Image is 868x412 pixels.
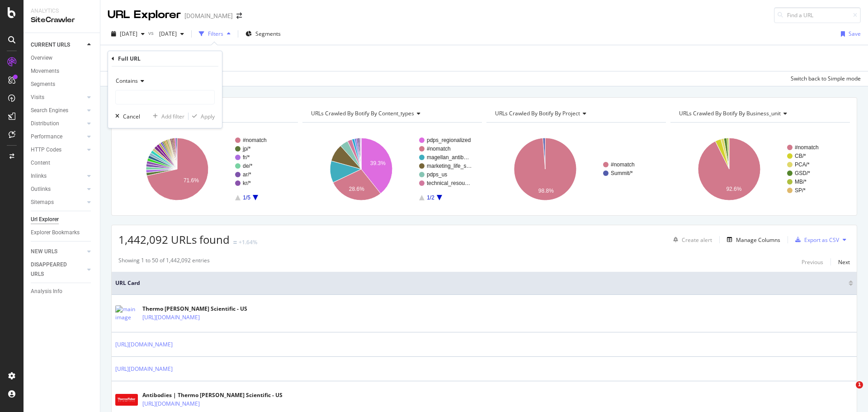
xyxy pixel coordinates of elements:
[201,113,215,120] div: Apply
[31,215,94,224] a: Url Explorer
[108,7,181,23] div: URL Explorer
[31,93,85,102] a: Visits
[31,171,85,181] a: Inlinks
[802,256,823,267] button: Previous
[427,180,470,186] text: technical_resou…
[31,185,85,194] a: Outlinks
[31,53,94,63] a: Overview
[856,381,863,388] span: 1
[31,228,80,237] div: Explorer Bookmarks
[791,75,861,82] div: Switch back to Simple mode
[31,119,59,128] div: Distribution
[120,30,137,38] span: 2025 Oct. 1st
[31,215,59,224] div: Url Explorer
[838,258,850,266] div: Next
[236,13,242,19] div: arrow-right-arrow-left
[31,93,44,102] div: Visits
[31,185,51,194] div: Outlinks
[142,305,247,313] div: Thermo [PERSON_NAME] Scientific - US
[682,236,712,244] div: Create alert
[302,130,480,208] svg: A chart.
[142,399,200,408] a: [URL][DOMAIN_NAME]
[118,130,296,208] svg: A chart.
[349,186,364,192] text: 28.6%
[142,313,200,322] a: [URL][DOMAIN_NAME]
[142,391,283,399] div: Antibodies | Thermo [PERSON_NAME] Scientific - US
[837,381,859,403] iframe: Intercom live chat
[115,365,173,374] a: [URL][DOMAIN_NAME]
[849,30,861,38] div: Save
[311,109,414,117] span: URLs Crawled By Botify By content_types
[189,112,215,121] button: Apply
[679,109,781,117] span: URLs Crawled By Botify By business_unit
[208,30,223,38] div: Filters
[723,234,780,245] button: Manage Columns
[31,132,62,142] div: Performance
[736,236,780,244] div: Manage Columns
[156,30,177,38] span: 2025 Sep. 16th
[148,29,156,37] span: vs
[118,232,230,247] span: 1,442,092 URLs found
[108,27,148,41] button: [DATE]
[611,161,635,168] text: #nomatch
[31,145,61,155] div: HTTP Codes
[115,340,173,349] a: [URL][DOMAIN_NAME]
[677,106,842,121] h4: URLs Crawled By Botify By business_unit
[31,66,94,76] a: Movements
[31,40,85,50] a: CURRENT URLS
[31,145,85,155] a: HTTP Codes
[31,106,68,115] div: Search Engines
[726,186,741,192] text: 92.6%
[838,256,850,267] button: Next
[118,256,210,267] div: Showing 1 to 50 of 1,442,092 entries
[184,177,199,184] text: 71.6%
[486,130,664,208] svg: A chart.
[31,132,85,142] a: Performance
[243,194,250,201] text: 1/5
[31,247,85,256] a: NEW URLS
[116,77,138,85] span: Contains
[31,260,85,279] a: DISAPPEARED URLS
[427,194,434,201] text: 1/2
[31,66,59,76] div: Movements
[427,137,471,143] text: pdps_regionalized
[804,236,839,244] div: Export as CSV
[370,160,386,166] text: 39.3%
[31,260,76,279] div: DISAPPEARED URLS
[31,228,94,237] a: Explorer Bookmarks
[242,27,284,41] button: Segments
[233,241,237,244] img: Equal
[112,112,140,121] button: Cancel
[495,109,580,117] span: URLs Crawled By Botify By project
[243,137,267,143] text: #nomatch
[31,158,50,168] div: Content
[31,287,94,296] a: Analysis Info
[31,40,70,50] div: CURRENT URLS
[427,154,469,161] text: magellan_antib…
[31,80,55,89] div: Segments
[31,53,52,63] div: Overview
[802,258,823,266] div: Previous
[149,112,184,121] button: Add filter
[670,232,712,247] button: Create alert
[31,198,85,207] a: Sitemaps
[493,106,658,121] h4: URLs Crawled By Botify By project
[427,146,451,152] text: #nomatch
[31,171,47,181] div: Inlinks
[670,130,848,208] div: A chart.
[787,71,861,86] button: Switch back to Simple mode
[795,144,819,151] text: #nomatch
[31,287,62,296] div: Analysis Info
[115,394,138,406] img: main image
[123,113,140,120] div: Cancel
[31,106,85,115] a: Search Engines
[184,11,233,20] div: [DOMAIN_NAME]
[118,55,141,62] div: Full URL
[774,7,861,23] input: Find a URL
[31,247,57,256] div: NEW URLS
[195,27,234,41] button: Filters
[795,161,810,168] text: PCA/*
